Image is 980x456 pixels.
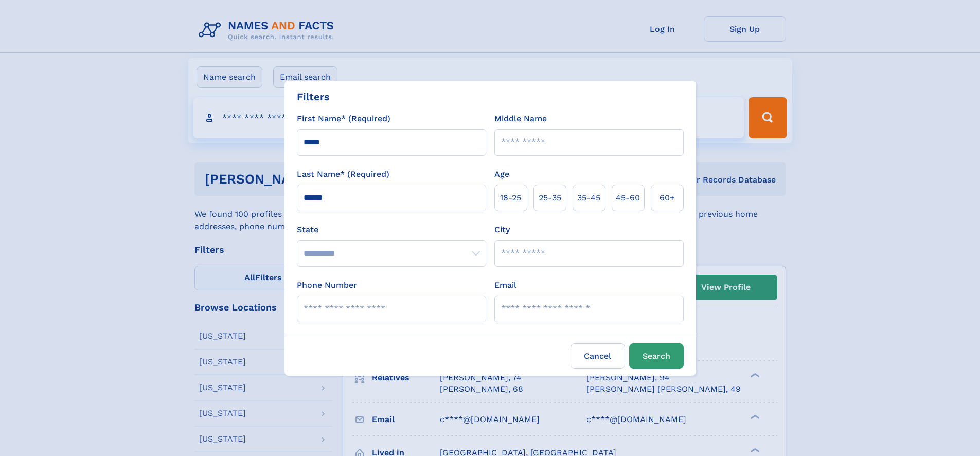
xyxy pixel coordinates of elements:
label: State [297,224,486,236]
div: Filters [297,89,330,104]
label: Phone Number [297,279,357,291]
label: Email [494,279,516,291]
label: First Name* (Required) [297,113,390,125]
span: 35‑45 [577,192,600,204]
span: 60+ [660,192,675,204]
label: Age [494,168,509,180]
button: Search [629,343,684,369]
label: Cancel [571,343,625,369]
span: 45‑60 [616,192,640,204]
span: 18‑25 [500,192,521,204]
label: Middle Name [494,113,547,125]
label: City [494,224,510,236]
span: 25‑35 [539,192,561,204]
label: Last Name* (Required) [297,168,389,180]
